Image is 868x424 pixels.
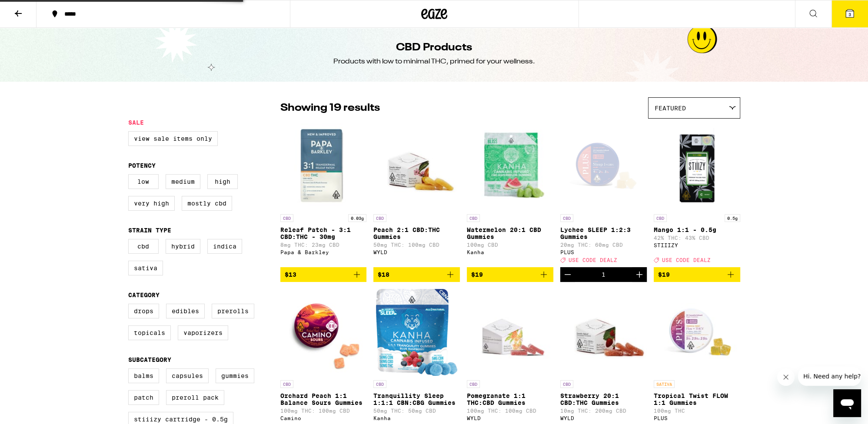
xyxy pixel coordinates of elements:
[467,380,480,388] p: CBD
[128,196,175,211] label: Very High
[373,392,460,406] p: Tranquillity Sleep 1:1:1 CBN:CBG Gummies
[655,105,686,112] span: Featured
[467,408,553,414] p: 100mg THC: 100mg CBD
[467,226,553,240] p: Watermelon 20:1 CBD Gummies
[280,242,367,248] p: 8mg THC: 23mg CBD
[373,267,460,282] button: Add to bag
[654,380,675,388] p: SATIVA
[467,267,553,282] button: Add to bag
[212,304,254,318] label: Prerolls
[280,123,367,210] img: Papa & Barkley - Releaf Patch - 3:1 CBD:THC - 30mg
[654,214,667,222] p: CBD
[654,408,740,414] p: 100mg THC
[654,392,740,406] p: Tropical Twist FLOW 1:1 Gummies
[373,214,386,222] p: CBD
[207,174,238,189] label: High
[602,271,605,278] div: 1
[216,368,254,383] label: Gummies
[207,239,242,254] label: Indica
[373,408,460,414] p: 50mg THC: 50mg CBD
[560,214,573,222] p: CBD
[373,415,460,421] div: Kanha
[128,291,160,298] legend: Category
[560,267,575,282] button: Decrement
[725,214,740,222] p: 0.5g
[373,123,460,210] img: WYLD - Peach 2:1 CBD:THC Gummies
[467,214,480,222] p: CBD
[654,289,740,376] img: PLUS - Tropical Twist FLOW 1:1 Gummies
[348,214,366,222] p: 0.03g
[376,289,457,376] img: Kanha - Tranquillity Sleep 1:1:1 CBN:CBG Gummies
[654,415,740,421] div: PLUS
[654,242,740,248] div: STIIIZY
[280,267,367,282] button: Add to bag
[467,123,553,267] a: Open page for Watermelon 20:1 CBD Gummies from Kanha
[280,289,367,376] img: Camino - Orchard Peach 1:1 Balance Sours Gummies
[632,267,647,282] button: Increment
[280,214,293,222] p: CBD
[378,271,389,278] span: $18
[560,242,647,248] p: 20mg THC: 60mg CBD
[128,162,156,169] legend: Potency
[467,249,553,255] div: Kanha
[128,390,159,405] label: Patch
[654,123,740,210] img: STIIIZY - Mango 1:1 - 0.5g
[166,174,200,189] label: Medium
[128,119,144,126] legend: Sale
[777,368,795,386] iframe: Close message
[128,261,163,275] label: Sativa
[467,415,553,421] div: WYLD
[280,101,380,116] p: Showing 19 results
[128,227,171,234] legend: Strain Type
[373,226,460,240] p: Peach 2:1 CBD:THC Gummies
[333,57,535,66] div: Products with low to minimal THC, primed for your wellness.
[848,12,851,17] span: 3
[166,304,205,318] label: Edibles
[662,257,711,263] span: USE CODE DEALZ
[280,380,293,388] p: CBD
[833,389,861,417] iframe: Button to launch messaging window
[373,123,460,267] a: Open page for Peach 2:1 CBD:THC Gummies from WYLD
[128,325,171,340] label: Topicals
[280,249,367,255] div: Papa & Barkley
[654,267,740,282] button: Add to bag
[467,123,553,210] img: Kanha - Watermelon 20:1 CBD Gummies
[280,415,367,421] div: Camino
[396,40,472,55] h1: CBD Products
[654,226,740,233] p: Mango 1:1 - 0.5g
[560,226,647,240] p: Lychee SLEEP 1:2:3 Gummies
[467,289,553,376] img: WYLD - Pomegranate 1:1 THC:CBD Gummies
[560,380,573,388] p: CBD
[798,367,861,386] iframe: Message from company
[560,123,647,267] a: Open page for Lychee SLEEP 1:2:3 Gummies from PLUS
[166,239,200,254] label: Hybrid
[128,174,159,189] label: Low
[128,356,171,363] legend: Subcategory
[654,235,740,241] p: 42% THC: 43% CBD
[166,390,224,405] label: Preroll Pack
[467,392,553,406] p: Pomegranate 1:1 THC:CBD Gummies
[560,415,647,421] div: WYLD
[471,271,483,278] span: $19
[654,123,740,267] a: Open page for Mango 1:1 - 0.5g from STIIIZY
[280,408,367,414] p: 100mg THC: 100mg CBD
[285,271,296,278] span: $13
[560,289,647,376] img: WYLD - Strawberry 20:1 CBD:THC Gummies
[373,242,460,248] p: 50mg THC: 100mg CBD
[560,392,647,406] p: Strawberry 20:1 CBD:THC Gummies
[560,408,647,414] p: 10mg THC: 200mg CBD
[373,380,386,388] p: CBD
[178,325,228,340] label: Vaporizers
[128,131,218,146] label: View Sale Items Only
[128,368,159,383] label: Balms
[182,196,232,211] label: Mostly CBD
[166,368,209,383] label: Capsules
[128,304,159,318] label: Drops
[373,249,460,255] div: WYLD
[569,257,617,263] span: USE CODE DEALZ
[560,249,647,255] div: PLUS
[658,271,670,278] span: $19
[128,239,159,254] label: CBD
[280,392,367,406] p: Orchard Peach 1:1 Balance Sours Gummies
